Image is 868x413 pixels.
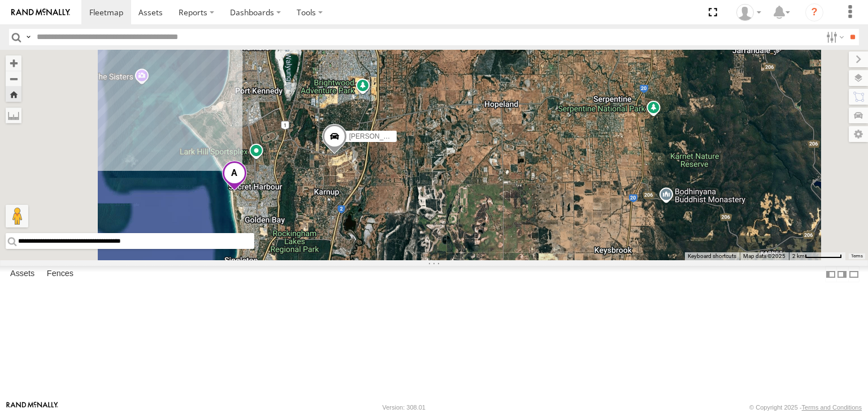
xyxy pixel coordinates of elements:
[11,8,70,16] img: rand-logo.svg
[743,253,785,259] span: Map data ©2025
[6,71,21,87] button: Zoom out
[732,4,765,21] div: Grainge Ryall
[792,253,805,259] span: 2 km
[805,3,823,21] i: ?
[6,107,21,123] label: Measure
[749,404,862,411] div: © Copyright 2025 -
[688,252,736,260] button: Keyboard shortcuts
[851,254,863,259] a: Terms (opens in new tab)
[6,87,21,102] button: Zoom Home
[6,402,58,413] a: Visit our Website
[849,126,868,142] label: Map Settings
[848,266,860,282] label: Hide Summary Table
[6,55,21,71] button: Zoom in
[41,266,79,282] label: Fences
[5,266,40,282] label: Assets
[24,29,33,45] label: Search Query
[6,205,28,227] button: Drag Pegman onto the map to open Street View
[349,132,415,140] span: [PERSON_NAME] V9
[822,29,846,45] label: Search Filter Options
[802,404,862,411] a: Terms and Conditions
[383,404,426,411] div: Version: 308.01
[789,252,845,260] button: Map scale: 2 km per 62 pixels
[836,266,848,282] label: Dock Summary Table to the Right
[825,266,836,282] label: Dock Summary Table to the Left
